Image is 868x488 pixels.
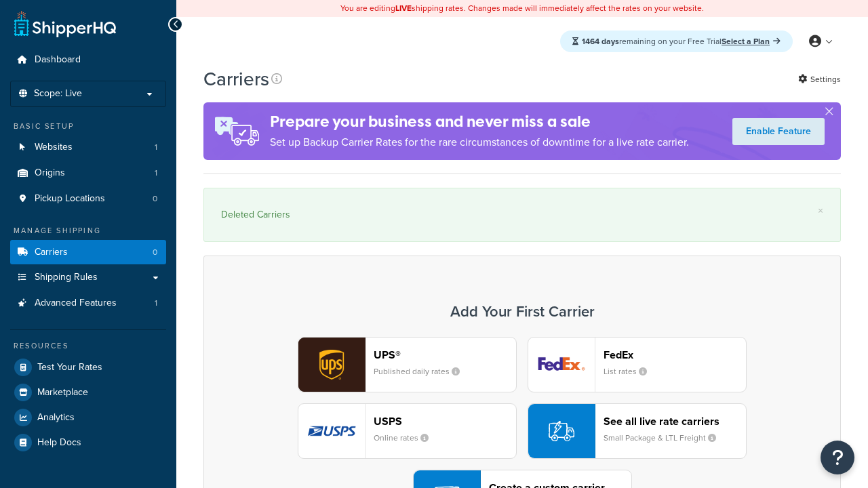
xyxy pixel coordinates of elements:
li: Carriers [10,240,166,265]
li: Pickup Locations [10,186,166,211]
span: Pickup Locations [35,193,105,205]
img: ups logo [298,338,365,392]
span: Advanced Features [35,298,117,309]
a: Origins 1 [10,161,166,186]
span: 1 [155,298,157,309]
a: Select a Plan [722,35,781,47]
span: Test Your Rates [37,362,102,373]
a: Help Docs [10,430,166,455]
header: See all live rate carriers [604,415,746,428]
button: ups logoUPS®Published daily rates [298,337,517,392]
header: UPS® [374,348,516,361]
span: Carriers [35,247,68,258]
h3: Add Your First Carrier [218,304,827,320]
div: Deleted Carriers [221,205,823,224]
b: LIVE [395,2,412,14]
a: Settings [798,70,841,89]
h1: Carriers [203,66,269,92]
a: Advanced Features 1 [10,291,166,316]
button: usps logoUSPSOnline rates [298,403,517,459]
small: List rates [604,365,658,378]
span: 1 [155,142,157,153]
div: remaining on your Free Trial [560,30,793,52]
button: See all live rate carriersSmall Package & LTL Freight [528,403,747,459]
a: Dashboard [10,47,166,73]
header: USPS [374,415,516,428]
span: 1 [155,167,157,179]
li: Origins [10,161,166,186]
div: Resources [10,340,166,352]
span: Dashboard [35,54,81,66]
img: icon-carrier-liverate-becf4550.svg [549,418,574,444]
header: FedEx [604,348,746,361]
span: Websites [35,142,73,153]
img: ad-rules-rateshop-fe6ec290ccb7230408bd80ed9643f0289d75e0ffd9eb532fc0e269fcd187b520.png [203,102,270,160]
span: Marketplace [37,387,88,399]
strong: 1464 days [582,35,619,47]
li: Websites [10,135,166,160]
button: fedEx logoFedExList rates [528,337,747,392]
span: Analytics [37,412,75,424]
h4: Prepare your business and never miss a sale [270,110,689,133]
a: Pickup Locations 0 [10,186,166,211]
span: Shipping Rules [35,272,98,283]
p: Set up Backup Carrier Rates for the rare circumstances of downtime for a live rate carrier. [270,133,689,152]
a: Websites 1 [10,135,166,160]
span: 0 [153,247,157,258]
small: Online rates [374,432,439,444]
a: Carriers 0 [10,240,166,265]
span: Scope: Live [34,88,82,100]
span: Origins [35,167,65,179]
small: Small Package & LTL Freight [604,432,727,444]
div: Basic Setup [10,121,166,132]
a: Shipping Rules [10,265,166,290]
li: Advanced Features [10,291,166,316]
div: Manage Shipping [10,225,166,237]
img: fedEx logo [528,338,595,392]
img: usps logo [298,404,365,458]
span: Help Docs [37,437,81,449]
span: 0 [153,193,157,205]
button: Open Resource Center [821,441,854,474]
small: Published daily rates [374,365,471,378]
a: × [818,205,823,216]
a: ShipperHQ Home [14,10,116,37]
a: Test Your Rates [10,355,166,380]
a: Marketplace [10,380,166,405]
a: Analytics [10,405,166,430]
a: Enable Feature [732,118,825,145]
